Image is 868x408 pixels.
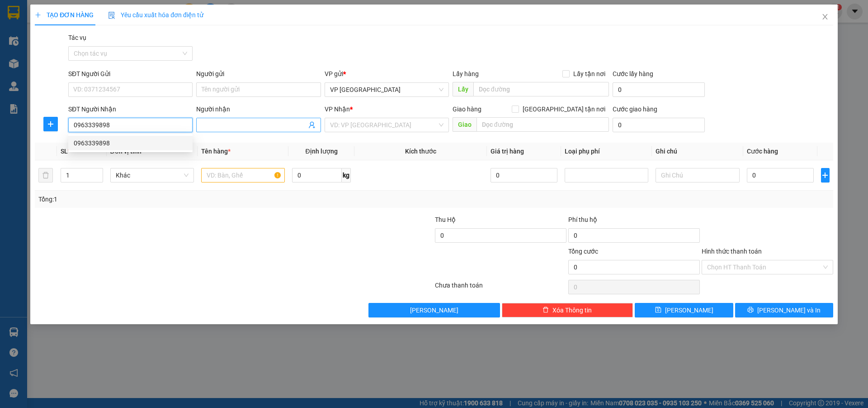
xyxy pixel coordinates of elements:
[812,5,838,30] button: Close
[453,117,476,132] span: Giao
[568,215,700,228] div: Phí thu hộ
[652,143,743,160] th: Ghi chú
[201,148,231,155] span: Tên hàng
[368,303,500,317] button: [PERSON_NAME]
[821,168,830,182] button: plus
[613,82,705,97] input: Cước lấy hàng
[201,168,285,182] input: VD: Bàn, Ghế
[196,104,321,114] div: Người nhận
[52,9,109,29] strong: HÃNG XE HẢI HOÀNG GIA
[747,307,754,314] span: printer
[542,307,549,314] span: delete
[68,136,193,150] div: 0963339898
[39,60,122,74] strong: Hotline : [PHONE_NUMBER] - [PHONE_NUMBER]
[552,305,592,315] span: Xóa Thông tin
[491,148,524,155] span: Giá trị hàng
[95,170,101,175] span: up
[655,307,661,314] span: save
[434,280,567,296] div: Chưa thanh toán
[325,106,350,113] span: VP Nhận
[473,82,609,96] input: Dọc đường
[41,30,119,47] span: 42 [PERSON_NAME] - Vinh - [GEOGRAPHIC_DATA]
[453,106,481,113] span: Giao hàng
[108,11,203,19] span: Yêu cầu xuất hóa đơn điện tử
[613,70,653,77] label: Cước lấy hàng
[702,248,762,255] label: Hình thức thanh toán
[821,172,829,179] span: plus
[93,175,103,182] span: Decrease Value
[108,12,115,19] img: icon
[38,168,53,182] button: delete
[453,82,473,96] span: Lấy
[35,11,94,19] span: TẠO ĐƠN HÀNG
[502,303,633,317] button: deleteXóa Thông tin
[635,303,733,317] button: save[PERSON_NAME]
[735,303,833,317] button: printer[PERSON_NAME] và In
[476,117,609,132] input: Dọc đường
[568,248,598,255] span: Tổng cước
[435,216,456,223] span: Thu Hộ
[68,104,193,114] div: SĐT Người Nhận
[35,12,41,18] span: plus
[43,117,58,131] button: plus
[95,176,101,182] span: down
[68,69,193,79] div: SĐT Người Gửi
[747,148,778,155] span: Cước hàng
[656,168,739,182] input: Ghi Chú
[453,70,479,77] span: Lấy hàng
[305,148,337,155] span: Định lượng
[613,106,657,113] label: Cước giao hàng
[491,168,558,182] input: 0
[405,148,436,155] span: Kích thước
[38,194,335,204] div: Tổng: 1
[570,69,609,79] span: Lấy tận nơi
[325,69,449,79] div: VP gửi
[757,305,821,315] span: [PERSON_NAME] và In
[74,138,187,148] div: 0963339898
[196,69,321,79] div: Người gửi
[561,143,652,160] th: Loại phụ phí
[519,104,609,114] span: [GEOGRAPHIC_DATA] tận nơi
[342,168,351,182] span: kg
[126,34,191,43] span: VPCL1108250095
[665,305,713,315] span: [PERSON_NAME]
[821,13,829,20] span: close
[308,121,316,129] span: user-add
[613,118,705,132] input: Cước giao hàng
[61,148,68,155] span: SL
[68,34,86,41] label: Tác vụ
[44,49,117,58] strong: PHIẾU GỬI HÀNG
[93,168,103,175] span: Increase Value
[410,305,458,315] span: [PERSON_NAME]
[5,20,34,65] img: logo
[116,168,189,182] span: Khác
[330,83,443,96] span: VP Can Lộc
[44,120,57,128] span: plus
